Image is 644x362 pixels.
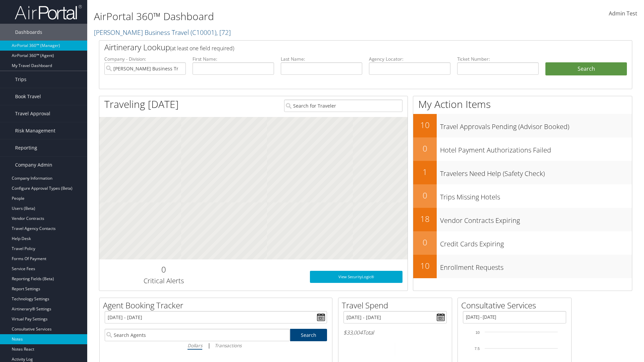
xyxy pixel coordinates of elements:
div: | [105,341,327,350]
h3: Travel Approvals Pending (Advisor Booked) [440,119,632,131]
h2: Consultative Services [461,300,571,311]
a: [PERSON_NAME] Business Travel [94,28,231,37]
span: , [ 72 ] [216,28,231,37]
h2: 1 [413,166,437,178]
h2: Agent Booking Tracker [103,300,332,311]
h2: 10 [413,119,437,131]
a: Search [290,329,327,341]
h3: Hotel Payment Authorizations Failed [440,142,632,155]
a: 10Travel Approvals Pending (Advisor Booked) [413,114,632,137]
i: Transactions [215,342,241,349]
label: Ticket Number: [457,56,539,62]
h3: Credit Cards Expiring [440,236,632,249]
input: Search for Traveler [284,100,402,112]
h2: 0 [413,237,437,248]
label: First Name: [193,56,274,62]
h1: AirPortal 360™ Dashboard [94,9,456,23]
span: Trips [15,71,26,88]
tspan: 7.5 [475,347,480,351]
a: 10Enrollment Requests [413,255,632,278]
tspan: 10 [476,330,480,335]
button: Search [545,62,627,76]
a: 0Credit Cards Expiring [413,231,632,255]
label: Agency Locator: [369,56,450,62]
a: Admin Test [609,3,637,24]
span: (at least one field required) [170,45,234,52]
h1: My Action Items [413,97,632,111]
h1: Traveling [DATE] [104,97,179,111]
h3: Enrollment Requests [440,259,632,272]
img: airportal-logo.png [15,4,82,20]
h2: 18 [413,213,437,225]
span: Admin Test [609,10,637,17]
h6: Total [343,329,447,336]
h2: 0 [413,143,437,154]
label: Company - Division: [104,56,186,62]
span: Dashboards [15,24,42,41]
h2: 0 [104,264,223,275]
input: Search Agents [105,329,290,341]
span: Travel Approval [15,105,50,122]
h3: Travelers Need Help (Safety Check) [440,166,632,178]
h2: 0 [413,190,437,201]
a: View SecurityLogic® [310,271,402,283]
a: 1Travelers Need Help (Safety Check) [413,161,632,184]
a: 0Hotel Payment Authorizations Failed [413,137,632,161]
h2: Airtinerary Lookup [104,42,583,53]
a: 0Trips Missing Hotels [413,184,632,208]
h2: 10 [413,260,437,271]
span: Book Travel [15,88,41,105]
label: Last Name: [281,56,362,62]
h3: Critical Alerts [104,276,223,286]
span: Company Admin [15,157,52,173]
span: Reporting [15,139,37,156]
i: Dollars [187,342,202,349]
h3: Trips Missing Hotels [440,189,632,202]
span: ( C10001 ) [191,28,216,37]
h2: Travel Spend [342,300,452,311]
h3: Vendor Contracts Expiring [440,213,632,225]
a: 18Vendor Contracts Expiring [413,208,632,231]
span: $33,004 [343,329,363,336]
span: Risk Management [15,122,55,139]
